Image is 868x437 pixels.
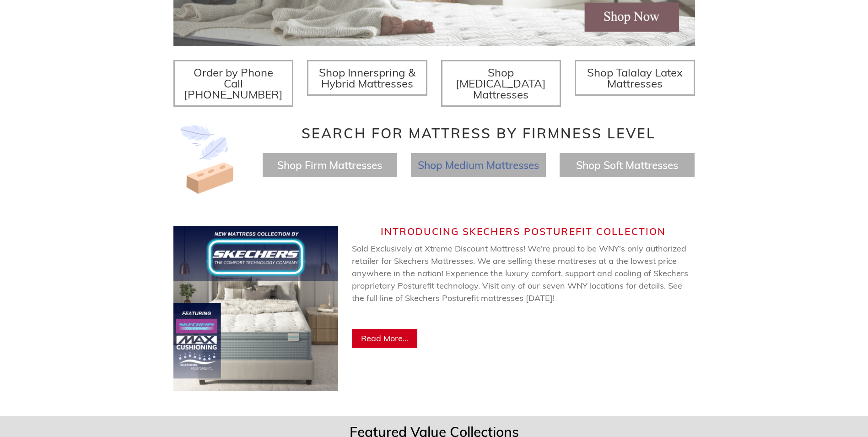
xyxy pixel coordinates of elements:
a: Read More... [352,329,417,348]
a: Shop Soft Mattresses [576,158,678,172]
a: Shop Medium Mattresses [418,158,539,172]
img: Skechers Web Banner (750 x 750 px) (2).jpg__PID:de10003e-3404-460f-8276-e05f03caa093 [173,226,338,391]
span: Search for Mattress by Firmness Level [302,125,656,142]
span: Sold Exclusively at Xtreme Discount Mattress! We're proud to be WNY's only authorized retailer fo... [352,243,688,328]
img: Image-of-brick- and-feather-representing-firm-and-soft-feel [173,125,242,194]
a: Shop Innerspring & Hybrid Mattresses [307,60,427,96]
span: Read More... [361,333,408,344]
span: Shop [MEDICAL_DATA] Mattresses [456,66,546,101]
span: Shop Talalay Latex Mattresses [587,66,683,90]
a: Order by Phone Call [PHONE_NUMBER] [173,60,294,107]
a: Shop [MEDICAL_DATA] Mattresses [441,60,561,107]
a: Shop Talalay Latex Mattresses [575,60,695,96]
span: Order by Phone Call [PHONE_NUMBER] [184,66,283,101]
span: Shop Innerspring & Hybrid Mattresses [319,66,415,90]
a: Shop Firm Mattresses [277,158,382,172]
span: Introducing Skechers Posturefit Collection [381,225,666,237]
